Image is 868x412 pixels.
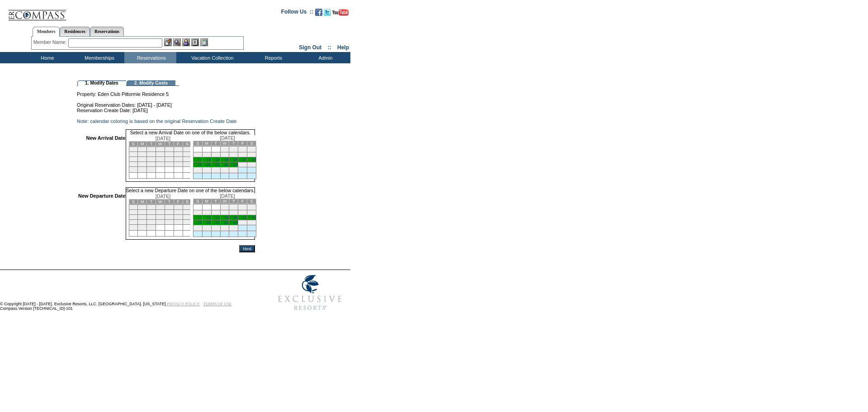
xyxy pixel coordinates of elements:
[165,210,174,215] td: 12
[90,27,124,36] a: Reservations
[147,142,156,147] td: T
[147,147,156,152] td: 3
[165,162,174,167] td: 26
[233,157,238,162] a: 16
[247,210,256,215] td: 11
[220,141,229,146] td: W
[164,38,172,46] img: b_edit.gif
[324,11,331,17] a: Follow us on Twitter
[147,162,156,167] td: 24
[138,205,147,210] td: 2
[238,152,247,157] td: 10
[174,157,183,162] td: 20
[165,147,174,152] td: 5
[147,199,156,204] td: T
[147,205,156,210] td: 3
[220,210,229,215] td: 8
[138,162,147,167] td: 23
[165,215,174,220] td: 19
[220,199,229,204] td: W
[174,215,183,220] td: 20
[183,215,192,220] td: 21
[215,215,220,220] a: 14
[197,162,202,167] a: 19
[224,220,229,225] a: 22
[202,141,211,146] td: M
[183,142,192,147] td: S
[183,147,192,152] td: 7
[247,204,256,210] td: 4
[206,215,211,220] a: 13
[124,52,176,63] td: Reservations
[298,52,350,63] td: Admin
[138,210,147,215] td: 9
[78,193,126,240] td: New Departure Date
[211,225,220,231] td: 28
[126,187,255,193] td: Select a new Departure Date on one of the below calendars.
[242,215,247,220] a: 17
[251,157,256,162] a: 18
[129,162,138,167] td: 22
[129,210,138,215] td: 8
[315,11,322,17] a: Become our fan on Facebook
[173,38,181,46] img: View
[332,9,349,16] img: Subscribe to our YouTube Channel
[156,136,171,141] span: [DATE]
[156,199,165,204] td: W
[238,204,247,210] td: 3
[203,302,232,306] a: TERMS OF USE
[176,52,246,63] td: Vacation Collection
[129,152,138,157] td: 8
[193,141,202,146] td: S
[165,199,174,204] td: T
[220,193,235,199] span: [DATE]
[332,11,349,17] a: Subscribe to our YouTube Channel
[193,210,202,215] td: 5
[215,157,220,162] a: 14
[156,152,165,157] td: 11
[220,147,229,152] td: 1
[191,38,199,46] img: Reservations
[129,220,138,225] td: 22
[126,129,255,135] td: Select a new Arrival Date on one of the below calendars.
[224,157,229,162] a: 15
[193,199,202,204] td: S
[156,194,171,199] span: [DATE]
[247,141,256,146] td: S
[147,167,156,173] td: 31
[165,205,174,210] td: 5
[200,38,208,46] img: b_calculator.gif
[156,220,165,225] td: 25
[202,167,211,173] td: 27
[167,302,200,306] a: PRIVACY POLICY
[229,147,238,152] td: 2
[183,220,192,225] td: 28
[129,225,138,231] td: 29
[156,215,165,220] td: 18
[224,162,229,167] a: 22
[251,215,256,220] a: 18
[193,167,202,173] td: 26
[211,167,220,173] td: 28
[129,142,138,147] td: S
[147,157,156,162] td: 17
[215,220,220,225] a: 21
[242,157,247,162] a: 17
[215,162,220,167] a: 21
[220,152,229,157] td: 8
[202,152,211,157] td: 6
[138,215,147,220] td: 16
[206,162,211,167] a: 20
[229,204,238,210] td: 2
[174,199,183,204] td: F
[183,199,192,204] td: S
[202,225,211,231] td: 27
[8,2,66,21] img: Compass Home
[233,162,238,167] a: 23
[129,199,138,204] td: S
[202,210,211,215] td: 6
[247,152,256,157] td: 11
[220,204,229,210] td: 1
[174,152,183,157] td: 13
[129,215,138,220] td: 15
